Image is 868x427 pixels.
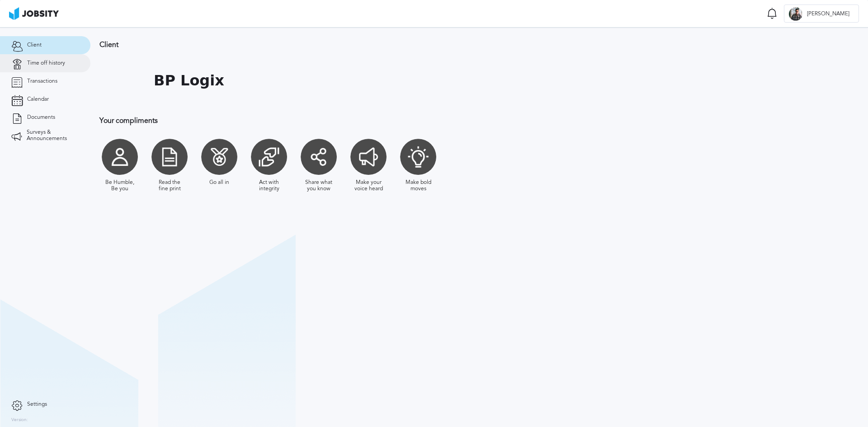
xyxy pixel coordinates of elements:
span: Calendar [27,96,49,103]
div: E [789,7,802,21]
button: E[PERSON_NAME] [784,5,859,23]
div: Read the fine print [154,179,185,192]
h1: BP Logix [154,72,224,89]
div: Be Humble, Be you [104,179,136,192]
span: Transactions [27,78,57,84]
span: Client [27,42,42,48]
span: [PERSON_NAME] [802,11,854,17]
div: Act with integrity [253,179,285,192]
h3: Client [99,41,590,49]
span: Time off history [27,60,65,66]
div: Go all in [209,179,229,186]
div: Make your voice heard [353,179,384,192]
label: Version: [11,418,28,423]
img: ab4bad089aa723f57921c736e9817d99.png [9,7,59,20]
span: Settings [27,401,47,408]
div: Share what you know [303,179,335,192]
span: Surveys & Announcements [27,129,79,142]
div: Make bold moves [402,179,434,192]
span: Documents [27,114,55,121]
h3: Your compliments [99,117,590,125]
